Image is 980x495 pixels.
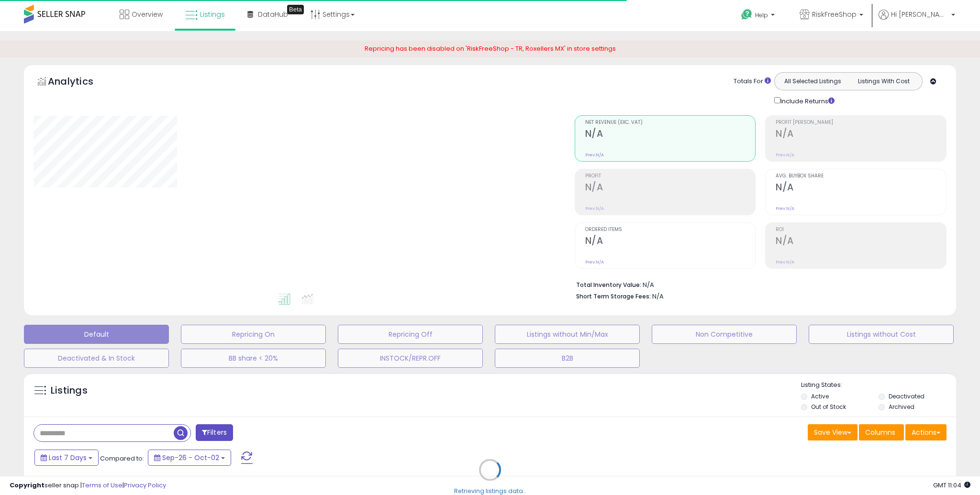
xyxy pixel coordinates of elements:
a: Help [734,1,784,31]
span: Net Revenue (Exc. VAT) [585,120,756,125]
button: All Selected Listings [777,75,848,88]
small: Prev: N/A [585,152,604,158]
button: Listings without Min/Max [495,325,640,344]
span: Overview [132,10,163,19]
button: Deactivated & In Stock [24,349,169,368]
span: DataHub [258,10,288,19]
b: Total Inventory Value: [576,281,641,289]
b: Short Term Storage Fees: [576,292,651,300]
small: Prev: N/A [776,259,794,265]
button: INSTOCK/REPR.OFF [338,349,483,368]
h2: N/A [585,182,756,195]
button: Default [24,325,169,344]
button: Listings With Cost [848,75,919,88]
h2: N/A [776,128,946,141]
a: Hi [PERSON_NAME] [879,10,955,31]
span: Listings [200,10,225,19]
h2: N/A [776,235,946,248]
div: seller snap | | [10,481,166,490]
h2: N/A [776,182,946,195]
button: Repricing On [181,325,326,344]
span: Ordered Items [585,227,756,232]
small: Prev: N/A [776,206,794,211]
small: Prev: N/A [776,152,794,158]
button: B2B [495,349,640,368]
div: Tooltip anchor [287,5,304,14]
span: Profit [585,174,756,179]
strong: Copyright [10,481,45,490]
span: N/A [652,292,664,301]
h2: N/A [585,128,756,141]
span: ROI [776,227,946,232]
button: Repricing Off [338,325,483,344]
div: Include Returns [767,95,846,106]
h2: N/A [585,235,756,248]
small: Prev: N/A [585,206,604,211]
span: Hi [PERSON_NAME] [891,10,948,19]
span: RiskFreeShop [812,10,857,19]
small: Prev: N/A [585,259,604,265]
button: Listings without Cost [809,325,954,344]
li: N/A [576,278,940,290]
h5: Analytics [48,75,112,90]
span: Profit [PERSON_NAME] [776,120,946,125]
span: Help [755,11,768,19]
span: Avg. Buybox Share [776,174,946,179]
span: Repricing has been disabled on 'RiskFreeShop - TR, Roxellers MX' in store settings [365,44,616,53]
div: Totals For [734,77,771,86]
i: Get Help [741,9,753,21]
div: Retrieving listings data.. [454,486,526,495]
button: Non Competitive [652,325,797,344]
button: BB share < 20% [181,349,326,368]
